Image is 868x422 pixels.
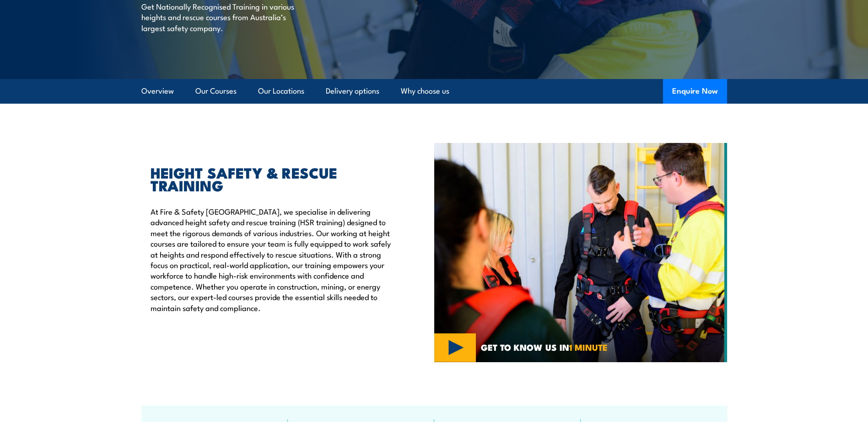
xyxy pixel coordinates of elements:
strong: 1 MINUTE [569,340,608,353]
h2: HEIGHT SAFETY & RESCUE TRAINING [151,166,392,191]
a: Overview [141,79,174,103]
a: Delivery options [326,79,379,103]
p: Get Nationally Recognised Training in various heights and rescue courses from Australia’s largest... [141,1,308,33]
a: Our Courses [195,79,237,103]
span: GET TO KNOW US IN [481,343,608,351]
img: Fire & Safety Australia offer working at heights courses and training [434,143,727,362]
button: Enquire Now [663,79,727,104]
a: Our Locations [258,79,304,103]
p: At Fire & Safety [GEOGRAPHIC_DATA], we specialise in delivering advanced height safety and rescue... [151,206,392,313]
a: Why choose us [401,79,449,103]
